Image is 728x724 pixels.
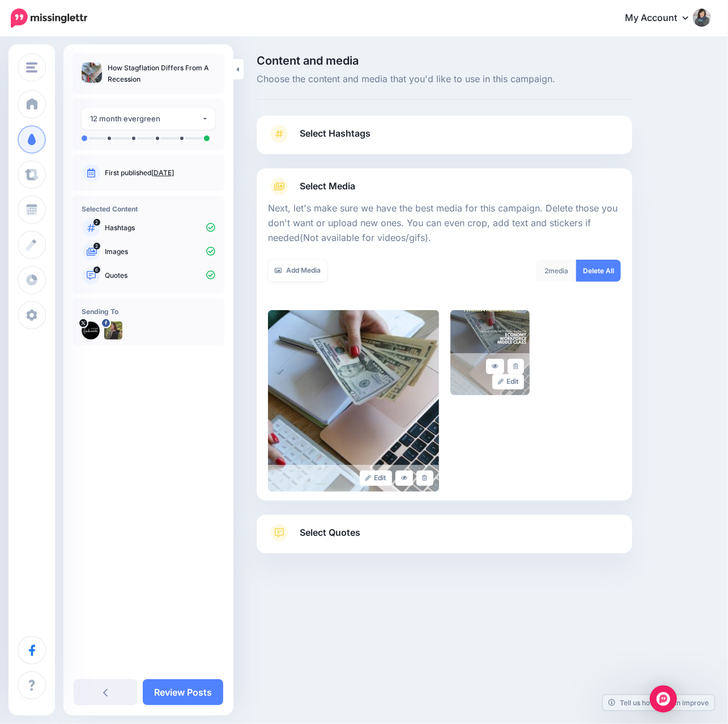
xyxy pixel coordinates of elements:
span: 2 [93,219,100,226]
img: 20954083_10155448620761147_6036649218327388163_n-bsa29645.jpg [104,321,122,340]
span: 2 [93,243,100,249]
span: Select Media [300,179,355,194]
span: Content and media [257,55,632,66]
span: 2 [544,266,548,275]
img: f3481d14c9f6a03df57903fb0a02c922_thumb.jpg [82,62,102,83]
p: Quotes [105,270,215,281]
a: My Account [614,5,711,32]
a: [DATE] [151,168,174,177]
a: Select Quotes [268,524,621,553]
p: How Stagflation Differs From A Recession [108,62,215,85]
img: menu.png [26,62,37,73]
a: Tell us how we can improve [603,695,714,710]
img: MGA3PL9WQMPNBM95DUJA79N5HF2FPVVW_large.jpg [268,310,439,492]
span: 6 [93,266,100,273]
div: Open Intercom Messenger [650,685,677,713]
p: Hashtags [105,223,215,233]
div: media [536,260,577,282]
p: Images [105,247,215,257]
a: Edit [360,471,392,486]
button: 12 month evergreen [82,108,215,130]
span: Select Hashtags [300,126,371,141]
a: Select Hashtags [268,125,621,154]
a: Add Media [268,260,327,282]
p: First published [105,168,215,178]
h4: Sending To [82,307,215,316]
div: Select Media [268,196,621,492]
a: Select Media [268,177,621,196]
a: Edit [492,374,525,389]
span: Choose the content and media that you'd like to use in this campaign. [257,72,632,87]
img: Missinglettr [11,9,87,28]
div: 12 month evergreen [90,112,202,125]
h4: Selected Content [82,205,215,213]
span: Select Quotes [300,525,360,540]
p: Next, let's make sure we have the best media for this campaign. Delete those you don't want or up... [268,201,621,245]
img: wpZC05s2-20285.png [82,321,100,340]
img: e8821b17f2fee28ba393d20fb465df40_large.jpg [450,310,530,395]
a: Delete All [576,260,621,282]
